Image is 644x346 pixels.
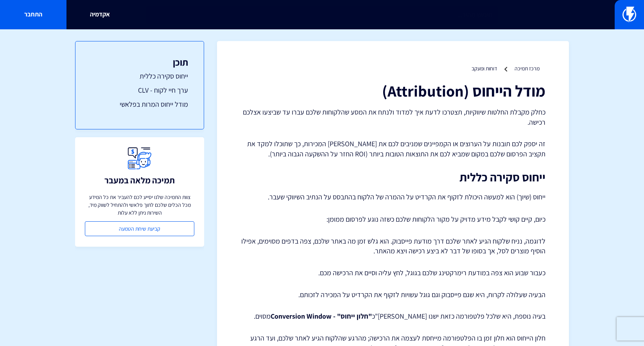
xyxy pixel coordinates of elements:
h2: ייחוס סקירה כללית [240,171,545,184]
h3: תמיכה מלאה במעבר [104,176,175,185]
p: צוות התמיכה שלנו יסייע לכם להעביר את כל המידע מכל הכלים שלכם לתוך פלאשי ולהתחיל לשווק מיד, השירות... [85,193,194,217]
h1: מודל הייחוס (Attribution) [240,82,545,99]
input: חיפוש מהיר... [146,6,498,24]
p: כעבור שבוע הוא צפה במודעת רימרקטינג שלכם בגוגל, לחץ עליה וסיים את הרכישה מכם. [240,268,545,278]
a: ערך חיי לקוח - CLV [91,85,188,95]
p: הבעיה שעלולה לקרות, היא שגם פייסבוק וגם גוגל עשויות לזקוף את הקרדיט על המכירה לזכותם. [240,290,545,300]
p: כיום, קיים קושי לקבל מידע מדויק על מקור הלקוחות שלכם כשזה נוגע לפרסום ממומן: [240,214,545,224]
p: ייחוס (שיוך) הוא למעשה היכולת לזקוף את הקרדיט על ההמרה של הלקוח בהתבסס על הנתיב השיווקי שעבר. [240,192,545,203]
strong: "חלון ייחוס" - Conversion Window [271,312,372,321]
a: קביעת שיחת הטמעה [85,221,194,236]
p: זה יספק לכם תובנות על הערוצים או הקמפיינים שמניבים לכם את [PERSON_NAME] המכירות, כך שתוכלו למקד א... [240,139,545,159]
p: לדוגמה, נניח שלקוח הגיע לאתר שלכם דרך מודעת פייסבוק. הוא גלש זמן מה באתר שלכם, צפה בדפים מסוימים,... [240,236,545,256]
p: בעיה נוספת, היא שלכל פלטפורמה כזאת ישנו [PERSON_NAME]"כ מסוים. [240,311,545,321]
p: כחלק מקבלת החלטות שיווקיות, תצטרכו לדעת איך למדוד ולנתח את המסע שהלקוחות שלכם עברו עד שביצעו אצלכ... [240,107,545,127]
a: מרכז תמיכה [515,65,540,72]
a: ייחוס סקירה כללית [91,71,188,81]
h3: תוכן [91,57,188,67]
a: מודל ייחוס המרות בפלאשי [91,99,188,109]
a: דוחות ומעקב [472,65,497,72]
